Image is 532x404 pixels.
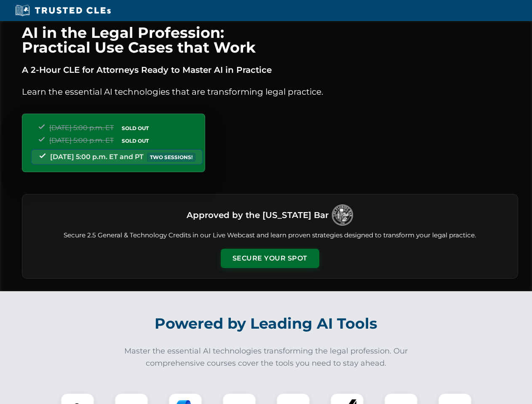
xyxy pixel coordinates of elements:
h3: Approved by the [US_STATE] Bar [187,207,329,223]
p: Master the essential AI technologies transforming the legal profession. Our comprehensive courses... [119,345,414,369]
p: Learn the essential AI technologies that are transforming legal practice. [22,85,518,98]
span: SOLD OUT [119,124,152,133]
p: A 2-Hour CLE for Attorneys Ready to Master AI in Practice [22,63,518,77]
img: Logo [332,205,353,226]
p: Secure 2.5 General & Technology Credits in our Live Webcast and learn proven strategies designed ... [32,231,508,240]
span: SOLD OUT [119,136,152,145]
h1: AI in the Legal Profession: Practical Use Cases that Work [22,25,518,55]
h2: Powered by Leading AI Tools [33,309,500,338]
span: [DATE] 5:00 p.m. ET [49,136,114,144]
button: Secure Your Spot [221,249,319,268]
span: [DATE] 5:00 p.m. ET [49,124,114,132]
img: Trusted CLEs [13,4,113,17]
